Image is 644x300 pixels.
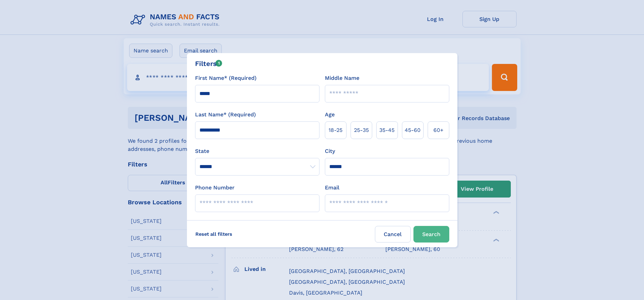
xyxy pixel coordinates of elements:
[354,126,369,134] span: 25‑35
[379,126,395,134] span: 35‑45
[325,147,335,155] label: City
[375,226,411,243] label: Cancel
[433,126,444,134] span: 60+
[325,184,339,192] label: Email
[413,226,449,243] button: Search
[195,111,256,119] label: Last Name* (Required)
[325,111,335,119] label: Age
[195,59,222,69] div: Filters
[191,226,237,242] label: Reset all filters
[195,184,235,192] label: Phone Number
[329,126,342,134] span: 18‑25
[405,126,421,134] span: 45‑60
[195,147,319,155] label: State
[195,74,257,82] label: First Name* (Required)
[325,74,359,82] label: Middle Name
